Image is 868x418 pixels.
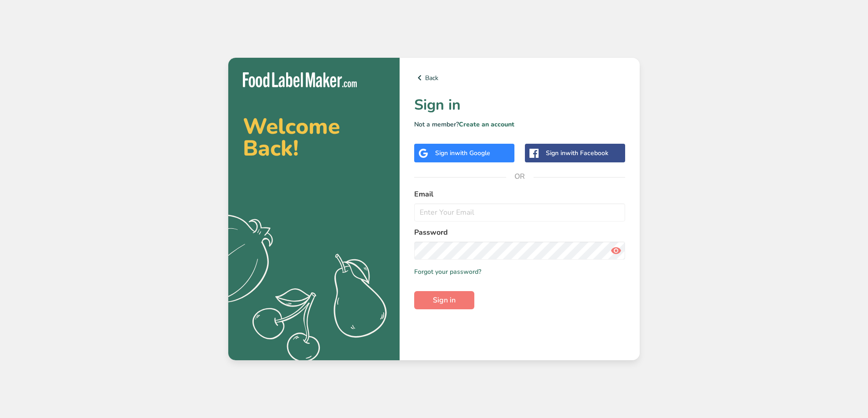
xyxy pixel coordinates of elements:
a: Forgot your password? [414,267,481,277]
h1: Sign in [414,94,625,116]
span: Sign in [433,295,456,306]
span: with Facebook [565,149,608,157]
h2: Welcome Back! [243,116,385,159]
input: Enter Your Email [414,203,625,222]
span: OR [506,163,534,190]
a: Create an account [459,120,514,129]
div: Sign in [435,148,490,158]
div: Sign in [546,148,608,158]
img: Food Label Maker [243,72,357,87]
label: Email [414,189,625,200]
span: with Google [455,149,490,157]
p: Not a member? [414,120,625,129]
label: Password [414,227,625,238]
button: Sign in [414,291,474,309]
a: Back [414,72,625,83]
